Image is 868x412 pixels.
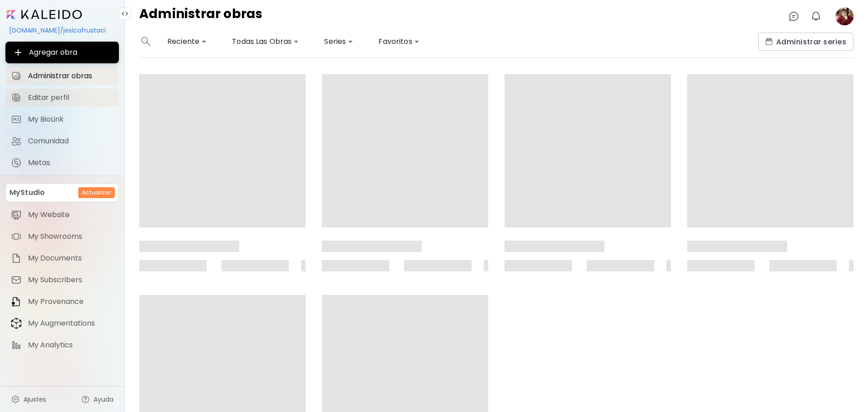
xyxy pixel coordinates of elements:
[24,395,46,404] span: Ajustes
[811,11,821,22] img: bellIcon
[5,89,119,107] a: Editar perfil iconEditar perfil
[5,314,119,332] a: itemMy Augmentations
[5,154,119,172] a: completeMetas iconMetas
[82,189,111,197] h6: Actualizar
[81,395,90,404] img: help
[5,249,119,267] a: itemMy Documents
[11,136,22,147] img: Comunidad icon
[28,137,113,146] span: Comunidad
[758,33,854,51] button: collectionsAdministrar series
[765,37,846,47] span: Administrar series
[28,71,113,81] span: Administrar obras
[5,227,119,246] a: itemMy Showrooms
[11,395,20,404] img: settings
[28,210,113,219] span: My Website
[808,9,824,24] button: bellIcon
[139,7,263,25] h4: Administrar obras
[9,187,45,198] p: MyStudio
[788,11,799,22] img: chatIcon
[375,34,423,49] div: Favoritos
[28,275,113,284] span: My Subscribers
[142,37,151,46] img: search
[11,209,22,220] img: item
[5,67,119,85] a: Administrar obras iconAdministrar obras
[11,275,22,285] img: item
[5,206,119,224] a: itemMy Website
[11,157,22,168] img: Metas icon
[11,71,22,81] img: Administrar obras icon
[5,110,119,128] a: completeMy BioLink iconMy BioLink
[28,93,113,102] span: Editar perfil
[28,341,113,350] span: My Analytics
[28,158,113,167] span: Metas
[5,132,119,150] a: Comunidad iconComunidad
[321,34,357,49] div: Series
[11,231,22,242] img: item
[11,317,22,329] img: item
[5,23,119,38] div: [DOMAIN_NAME]/jesicafrustaci
[75,390,119,408] a: Ayuda
[28,232,113,241] span: My Showrooms
[765,38,773,45] img: collections
[11,92,22,103] img: Editar perfil icon
[5,390,52,408] a: Ajustes
[5,293,119,311] a: itemMy Provenance
[5,336,119,354] a: itemMy Analytics
[5,271,119,289] a: itemMy Subscribers
[28,297,113,306] span: My Provenance
[28,254,113,263] span: My Documents
[11,296,22,307] img: item
[11,114,22,125] img: My BioLink icon
[28,319,113,328] span: My Augmentations
[139,33,153,51] button: search
[94,395,113,404] span: Ayuda
[5,42,119,63] button: Agregar obra
[228,34,302,49] div: Todas Las Obras
[121,10,128,17] img: collapse
[11,253,22,264] img: item
[11,340,22,350] img: item
[13,47,112,58] span: Agregar obra
[164,34,210,49] div: Reciente
[28,115,113,124] span: My BioLink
